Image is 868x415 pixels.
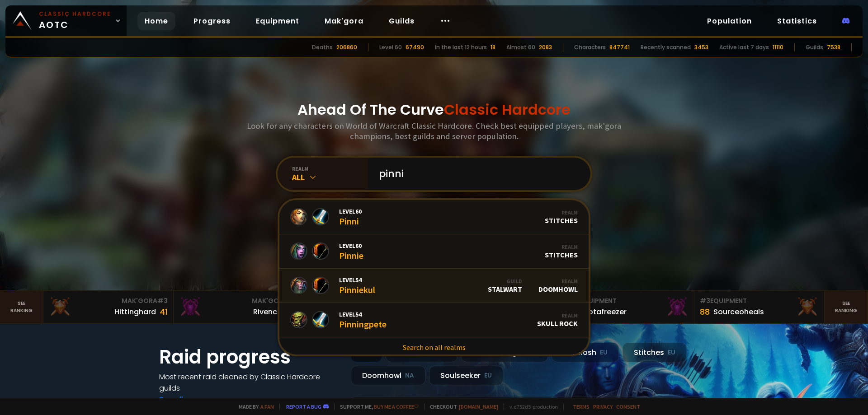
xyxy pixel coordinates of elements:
span: Checkout [424,403,498,410]
div: Nek'Rosh [552,343,619,362]
div: Mak'Gora [179,296,298,306]
span: Level 54 [339,310,387,318]
div: Rivench [253,306,282,317]
a: Privacy [593,403,613,410]
div: Characters [574,43,606,51]
a: Classic HardcoreAOTC [5,5,127,36]
span: Classic Hardcore [444,99,571,120]
div: Stitches [545,209,578,225]
div: 11110 [773,43,783,51]
a: #3Equipment88Sourceoheals [694,291,825,323]
div: 206860 [336,43,357,51]
div: 88 [700,306,710,318]
div: Pinningpete [339,310,387,330]
div: Level 60 [379,43,402,51]
a: [DOMAIN_NAME] [459,403,498,410]
div: Realm [538,278,578,284]
a: Mak'Gora#3Hittinghard41 [43,291,174,323]
div: Active last 7 days [719,43,769,51]
a: See all progress [159,394,218,405]
a: Level54PinningpeteRealmSkull Rock [279,303,589,337]
a: Level54PinniekulGuildStalwartRealmDoomhowl [279,269,589,303]
div: 3453 [694,43,708,51]
div: 847741 [609,43,630,51]
span: # 3 [700,296,710,305]
div: Guild [488,278,522,284]
small: Classic Hardcore [39,10,111,18]
a: Consent [616,403,640,410]
a: Seeranking [825,291,868,323]
a: Guilds [382,12,422,30]
div: Notafreezer [583,306,627,317]
div: 41 [160,306,168,318]
div: 67490 [406,43,424,51]
small: NA [405,371,414,380]
div: Realm [545,243,578,250]
a: Mak'gora [317,12,371,30]
a: Level60PinnieRealmStitches [279,234,589,269]
span: AOTC [39,10,111,32]
small: EU [484,371,492,380]
a: Terms [573,403,590,410]
div: Sourceoheals [713,306,764,317]
div: Stalwart [488,278,522,294]
div: Hittinghard [114,306,156,317]
h1: Raid progress [159,343,340,371]
div: Deaths [312,43,333,51]
div: 18 [491,43,495,51]
a: Progress [186,12,238,30]
div: Pinniekul [339,276,375,295]
div: Guilds [806,43,823,51]
div: Pinnie [339,242,363,261]
span: Made by [233,403,274,410]
a: a fan [260,403,274,410]
h1: Ahead Of The Curve [297,99,571,121]
small: EU [668,348,675,357]
div: 2083 [539,43,552,51]
div: All [292,172,368,182]
h4: Most recent raid cleaned by Classic Hardcore guilds [159,371,340,394]
a: Search on all realms [279,337,589,357]
div: Pinni [339,207,362,227]
div: Recently scanned [641,43,691,51]
div: In the last 12 hours [435,43,487,51]
a: Statistics [770,12,824,30]
div: Soulseeker [429,366,503,385]
div: Equipment [700,296,819,306]
div: Stitches [545,243,578,259]
a: Level60PinniRealmStitches [279,200,589,234]
h3: Look for any characters on World of Warcraft Classic Hardcore. Check best equipped players, mak'g... [243,121,625,141]
small: EU [600,348,608,357]
div: Stitches [623,343,687,362]
span: Support me, [334,403,419,410]
a: Home [137,12,175,30]
span: Level 60 [339,207,362,215]
a: #2Equipment88Notafreezer [564,291,694,323]
div: realm [292,165,368,172]
input: Search a character... [373,158,580,190]
a: Buy me a coffee [374,403,419,410]
div: Almost 60 [506,43,535,51]
div: Equipment [570,296,689,306]
div: Doomhowl [538,278,578,294]
a: Mak'Gora#2Rivench100 [174,291,304,323]
div: Realm [545,209,578,216]
div: Skull Rock [537,312,578,328]
a: Population [700,12,759,30]
span: # 3 [157,296,168,305]
span: Level 54 [339,276,375,284]
div: 7538 [827,43,840,51]
span: v. d752d5 - production [504,403,558,410]
span: Level 60 [339,242,363,250]
div: Mak'Gora [49,296,168,306]
a: Equipment [249,12,307,30]
div: Doomhowl [351,366,425,385]
a: Report a bug [286,403,321,410]
div: Realm [537,312,578,319]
